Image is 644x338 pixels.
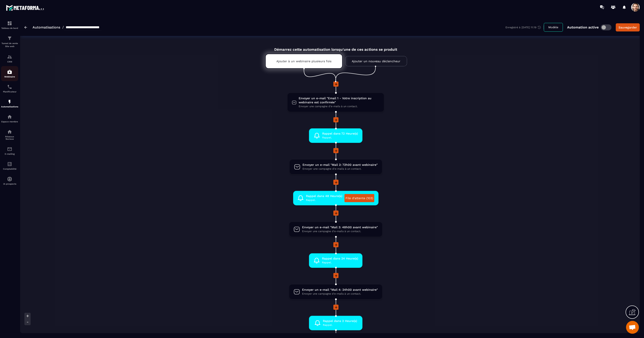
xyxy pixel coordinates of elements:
[567,25,599,29] p: Automation active
[1,158,18,173] a: accountantaccountantComptabilité
[1,96,18,111] a: automationsautomationsAutomatisations
[299,96,380,104] span: Envoyer un e-mail "Email 1 - Votre inscription au webinaire est confirmée"
[322,256,358,261] span: Rappel dans 24 Heure(s)
[7,54,12,59] img: formation
[1,61,18,63] p: CRM
[1,153,18,155] p: E-mailing
[1,27,18,29] p: Tableau de bord
[7,129,12,134] img: social-network
[255,42,417,52] div: Démarrez cette automatisation lorsqu'une de ces actions se produit
[7,84,12,89] img: scheduler
[1,51,18,66] a: formationformationCRM
[7,147,12,152] img: email
[7,69,12,74] img: automations
[302,288,378,292] span: Envoyer un e-mail "Mail 4: 24h00 avant webinaire"
[1,143,18,158] a: emailemailE-mailing
[6,4,45,12] img: logo
[1,33,18,51] a: formationformationTunnel de vente Site web
[616,23,640,31] button: Sauvegarder
[306,198,342,202] span: Rappel.
[7,176,12,182] img: automations
[1,66,18,81] a: automationsautomationsWebinaire
[24,26,27,29] img: arrow
[1,126,18,143] a: social-networksocial-networkRéseaux Sociaux
[1,168,18,170] p: Comptabilité
[303,163,378,167] span: Envoyer un e-mail "Mail 2: 72h00 avant webinaire"
[1,120,18,123] p: Espace membre
[1,42,18,48] p: Tunnel de vente Site web
[302,292,378,296] span: Envoyer une campagne d'e-mails à un contact.
[544,23,563,32] button: Modèle
[62,25,64,29] span: /
[619,25,637,30] div: Sauvegarder
[7,114,12,119] img: automations
[1,76,18,78] p: Webinaire
[522,26,536,29] p: [DATE] 11:19
[1,81,18,96] a: schedulerschedulerPlanificateur
[626,321,639,334] div: Mở cuộc trò chuyện
[1,90,18,93] p: Planificateur
[306,194,342,198] span: Rappel dans 48 Heure(s)
[344,194,374,202] a: File d'attente (103)
[299,104,380,108] span: Envoyer une campagne d'e-mails à un contact.
[1,135,18,140] p: Réseaux Sociaux
[33,25,60,29] a: Automatisations
[1,111,18,126] a: automationsautomationsEspace membre
[302,225,378,229] span: Envoyer un e-mail "Mail 3: 48h00 avant webinaire"
[302,229,378,233] span: Envoyer une campagne d'e-mails à un contact.
[1,105,18,108] p: Automatisations
[323,323,357,327] span: Rappel.
[345,56,407,66] a: Ajouter un nouveau déclencheur
[276,59,331,63] p: Ajouter à un webinaire plusieurs fois
[323,319,357,323] span: Rappel dans 2 Heure(s)
[7,21,12,26] img: formation
[7,99,12,104] img: automations
[1,183,18,185] p: IA prospects
[322,132,358,136] span: Rappel dans 72 Heure(s)
[1,18,18,33] a: formationformationTableau de bord
[322,261,358,265] span: Rappel.
[505,25,544,29] div: Enregistré à
[7,36,12,41] img: formation
[7,162,12,167] img: accountant
[322,136,358,140] span: Rappel.
[303,167,378,171] span: Envoyer une campagne d'e-mails à un contact.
